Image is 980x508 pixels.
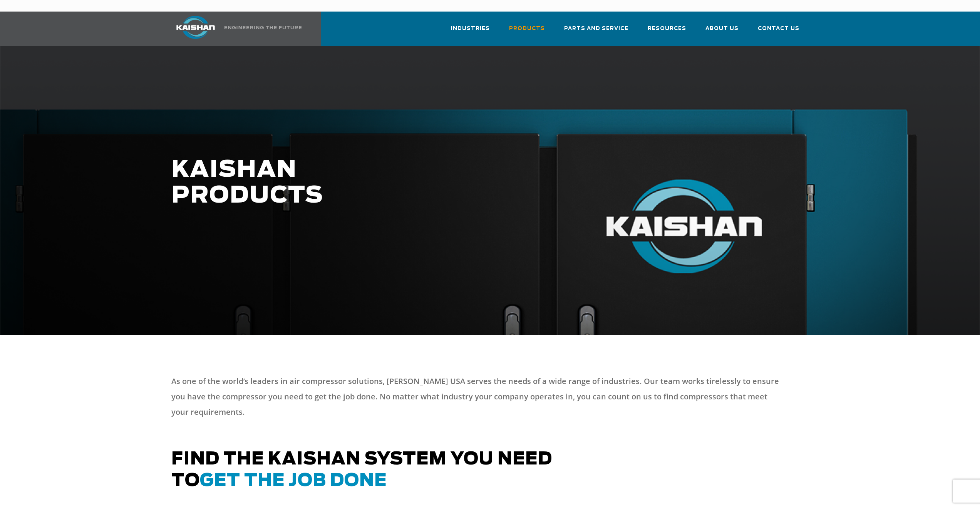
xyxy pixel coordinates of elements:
img: Engineering the future [224,26,302,29]
span: Industries [451,24,490,33]
img: kaishan logo [167,16,224,39]
span: Resources [648,24,686,33]
span: Contact Us [758,24,799,33]
a: Parts and Service [564,18,628,45]
span: Parts and Service [564,24,628,33]
a: About Us [705,18,739,45]
a: Industries [451,18,490,45]
a: Contact Us [758,18,799,45]
span: Find the kaishan system you need to [171,451,552,490]
span: get the job done [200,472,387,490]
h1: KAISHAN PRODUCTS [171,157,701,209]
span: About Us [705,24,739,33]
p: As one of the world’s leaders in air compressor solutions, [PERSON_NAME] USA serves the needs of ... [171,374,783,420]
a: Kaishan USA [167,12,303,46]
span: Products [509,24,545,33]
a: Resources [648,18,686,45]
a: Products [509,18,545,45]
